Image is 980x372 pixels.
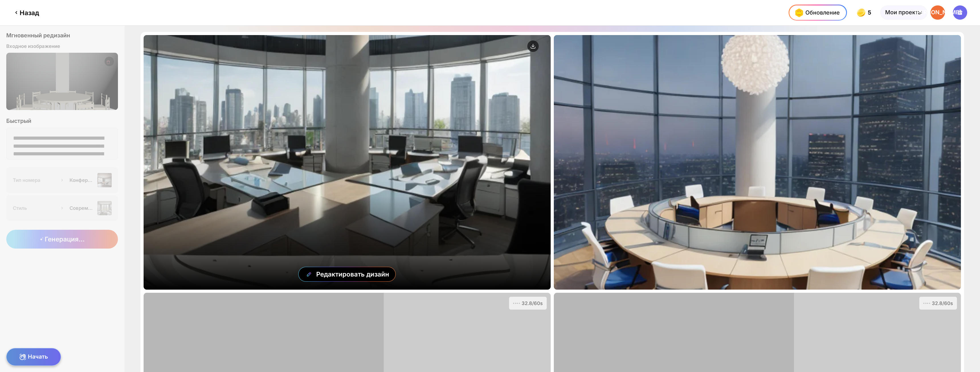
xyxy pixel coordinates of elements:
font: [PERSON_NAME] [914,9,961,16]
div: 32.8/60s [522,300,543,306]
img: upgrade-nav-btn-icon.gif [793,6,805,19]
font: Редактировать дизайн [316,270,389,278]
font: Назад [20,9,39,17]
font: Обновление [805,9,840,16]
div: 32.8/60s [932,300,953,306]
font: 5 [868,9,871,16]
font: Мои проекты [885,9,922,16]
font: Начать [28,353,48,360]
